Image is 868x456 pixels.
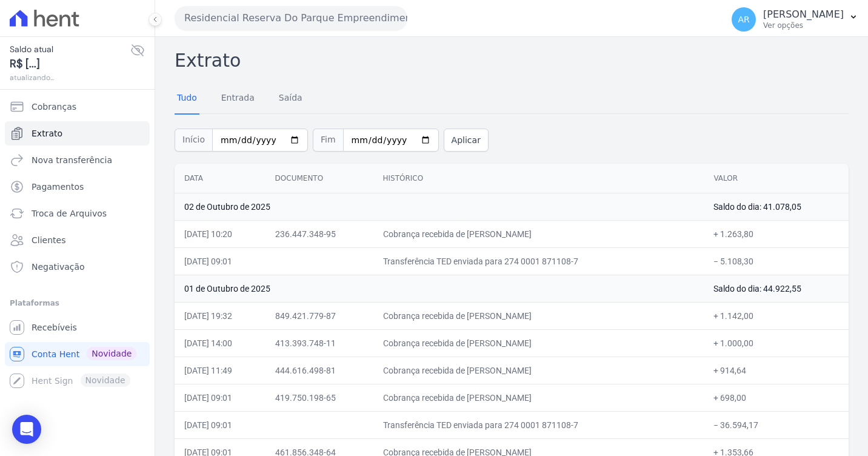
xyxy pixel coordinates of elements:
[704,220,849,247] td: + 1.263,80
[175,220,265,247] td: [DATE] 10:20
[32,101,76,113] span: Cobranças
[265,220,373,247] td: 236.447.348-95
[10,95,145,393] nav: Sidebar
[373,164,704,193] th: Histórico
[87,347,136,360] span: Novidade
[175,302,265,329] td: [DATE] 19:32
[373,411,704,438] td: Transferência TED enviada para 274 0001 871108-7
[10,56,130,72] span: R$ [...]
[32,127,62,139] span: Extrato
[704,164,849,193] th: Valor
[5,95,150,119] a: Cobranças
[10,72,130,83] span: atualizando...
[32,207,107,220] span: Troca de Arquivos
[704,411,849,438] td: − 36.594,17
[265,384,373,411] td: 419.750.198-65
[738,15,749,24] span: AR
[373,220,704,247] td: Cobrança recebida de [PERSON_NAME]
[763,8,844,21] p: [PERSON_NAME]
[704,275,849,302] td: Saldo do dia: 44.922,55
[175,129,212,152] span: Início
[175,6,407,30] button: Residencial Reserva Do Parque Empreendimento Imobiliario LTDA
[704,302,849,329] td: + 1.142,00
[5,342,150,366] a: Conta Hent Novidade
[12,415,41,444] div: Open Intercom Messenger
[175,357,265,384] td: [DATE] 11:49
[32,154,112,166] span: Nova transferência
[219,83,257,115] a: Entrada
[5,228,150,252] a: Clientes
[5,315,150,340] a: Recebíveis
[373,247,704,275] td: Transferência TED enviada para 274 0001 871108-7
[373,384,704,411] td: Cobrança recebida de [PERSON_NAME]
[32,348,79,360] span: Conta Hent
[5,175,150,199] a: Pagamentos
[276,83,305,115] a: Saída
[175,164,265,193] th: Data
[32,181,84,193] span: Pagamentos
[704,384,849,411] td: + 698,00
[265,329,373,357] td: 413.393.748-11
[32,261,85,273] span: Negativação
[444,129,489,152] button: Aplicar
[175,247,265,275] td: [DATE] 09:01
[5,148,150,172] a: Nova transferência
[32,234,65,246] span: Clientes
[175,193,704,220] td: 02 de Outubro de 2025
[704,329,849,357] td: + 1.000,00
[373,302,704,329] td: Cobrança recebida de [PERSON_NAME]
[704,247,849,275] td: − 5.108,30
[265,302,373,329] td: 849.421.779-87
[5,255,150,279] a: Negativação
[175,411,265,438] td: [DATE] 09:01
[265,164,373,193] th: Documento
[373,357,704,384] td: Cobrança recebida de [PERSON_NAME]
[175,275,704,302] td: 01 de Outubro de 2025
[722,2,868,36] button: AR [PERSON_NAME] Ver opções
[704,193,849,220] td: Saldo do dia: 41.078,05
[265,357,373,384] td: 444.616.498-81
[373,329,704,357] td: Cobrança recebida de [PERSON_NAME]
[704,357,849,384] td: + 914,64
[10,43,130,56] span: Saldo atual
[10,296,145,310] div: Plataformas
[5,201,150,226] a: Troca de Arquivos
[32,321,77,334] span: Recebíveis
[175,83,199,115] a: Tudo
[175,384,265,411] td: [DATE] 09:01
[175,329,265,357] td: [DATE] 14:00
[313,129,343,152] span: Fim
[763,21,844,30] p: Ver opções
[5,121,150,146] a: Extrato
[175,47,849,74] h2: Extrato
